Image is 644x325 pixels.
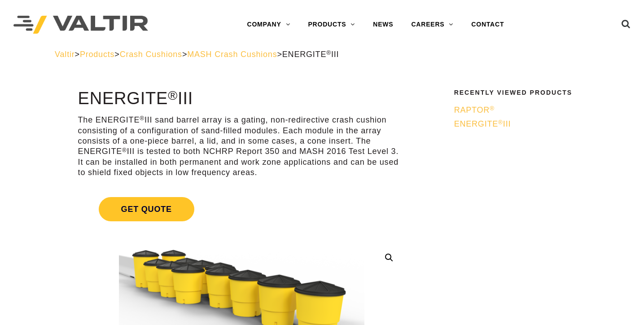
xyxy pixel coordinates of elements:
span: RAPTOR [454,105,495,114]
a: CAREERS [402,16,462,34]
a: CONTACT [462,16,513,34]
a: MASH Crash Cushions [187,50,277,59]
h1: ENERGITE III [78,89,405,108]
a: Valtir [55,50,74,59]
span: Get Quote [99,197,194,221]
sup: ® [140,115,145,122]
sup: ® [326,49,331,56]
a: Crash Cushions [120,50,182,59]
a: Get Quote [78,186,405,232]
a: ENERGITE®III [454,119,584,129]
sup: ® [490,105,495,112]
a: COMPANY [238,16,299,34]
img: Valtir [13,16,148,34]
h2: Recently Viewed Products [454,89,584,96]
a: RAPTOR® [454,105,584,115]
a: PRODUCTS [299,16,364,34]
div: > > > > [55,49,589,60]
a: NEWS [364,16,402,34]
p: The ENERGITE III sand barrel array is a gating, non-redirective crash cushion consisting of a con... [78,115,405,178]
sup: ® [498,119,503,126]
span: ENERGITE III [282,50,339,59]
sup: ® [122,147,127,154]
a: Products [80,50,114,59]
span: ENERGITE III [454,119,511,128]
sup: ® [168,88,178,102]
